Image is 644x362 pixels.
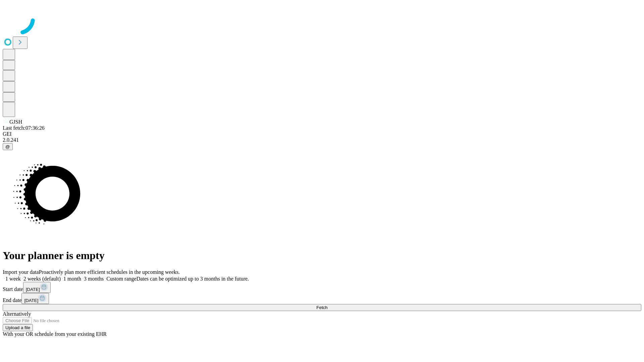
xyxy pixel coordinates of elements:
[3,324,33,331] button: Upload a file
[63,276,81,282] span: 1 month
[3,125,45,131] span: Last fetch: 07:36:26
[21,293,49,304] button: [DATE]
[39,269,180,275] span: Proactively plan more efficient schedules in the upcoming weeks.
[3,293,641,304] div: End date
[3,331,107,337] span: With your OR schedule from your existing EHR
[106,276,136,282] span: Custom range
[23,276,61,282] span: 2 weeks (default)
[26,287,40,292] span: [DATE]
[9,119,22,125] span: GJSH
[3,269,39,275] span: Import your data
[23,282,51,293] button: [DATE]
[5,144,10,149] span: @
[3,311,31,317] span: Alternatively
[3,304,641,311] button: Fetch
[3,249,641,262] h1: Your planner is empty
[316,305,327,310] span: Fetch
[5,276,21,282] span: 1 week
[3,137,641,143] div: 2.0.241
[84,276,104,282] span: 3 months
[3,143,13,150] button: @
[24,298,38,303] span: [DATE]
[3,282,641,293] div: Start date
[137,276,249,282] span: Dates can be optimized up to 3 months in the future.
[3,131,641,137] div: GEI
